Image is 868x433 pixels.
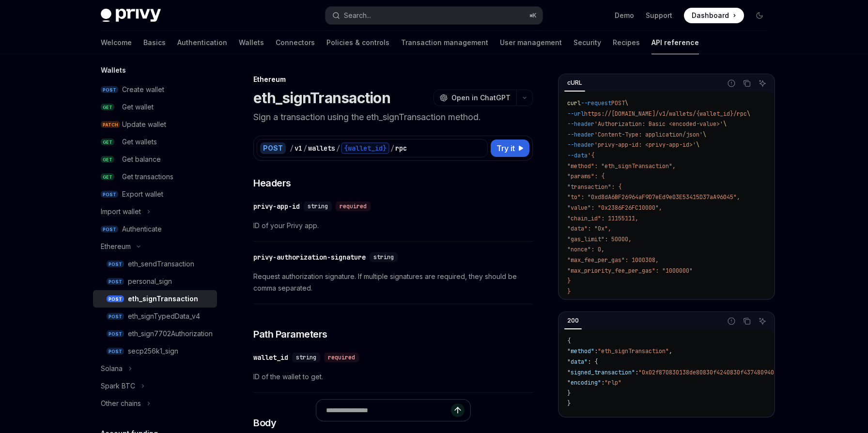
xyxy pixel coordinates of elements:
[101,241,131,252] div: Ethereum
[107,348,124,355] span: POST
[93,255,217,273] a: POSTeth_sendTransaction
[308,143,335,153] div: wallets
[101,206,141,217] div: Import wallet
[567,204,662,212] span: "value": "0x2386F26FC10000",
[93,377,217,395] button: Toggle Spark BTC section
[336,143,340,153] div: /
[253,271,533,294] span: Request authorization signature. If multiple signatures are required, they should be comma separa...
[93,238,217,255] button: Toggle Ethereum section
[325,7,542,24] button: Open search
[604,379,621,387] span: "rlp"
[756,315,769,327] button: Ask AI
[567,288,571,295] span: }
[101,173,114,181] span: GET
[567,337,571,345] span: {
[308,202,328,210] span: string
[324,353,359,362] div: required
[101,380,135,392] div: Spark BTC
[101,191,118,198] span: POST
[101,156,114,163] span: GET
[341,142,389,154] div: {wallet_id}
[253,110,533,124] p: Sign a transaction using the eth_signTransaction method.
[725,315,738,327] button: Report incorrect code
[128,310,200,322] div: eth_signTypedData_v4
[344,10,371,21] div: Search...
[567,347,594,355] span: "method"
[567,120,594,128] span: --header
[434,90,516,106] button: Open in ChatGPT
[128,293,198,305] div: eth_signTransaction
[93,168,217,186] a: GETGet transactions
[594,141,696,149] span: 'privy-app-id: <privy-app-id>'
[101,226,118,233] span: POST
[93,325,217,342] a: POSTeth_sign7702Authorization
[594,131,703,139] span: 'Content-Type: application/json'
[122,119,166,130] div: Update wallet
[101,121,120,128] span: PATCH
[567,225,611,232] span: "data": "0x",
[625,99,628,107] span: \
[567,141,594,149] span: --header
[122,171,173,183] div: Get transactions
[93,151,217,168] a: GETGet balance
[260,142,286,154] div: POST
[128,276,172,287] div: personal_sign
[93,342,217,360] a: POSTsecp256k1_sign
[93,116,217,133] a: PATCHUpdate wallet
[93,81,217,98] a: POSTCreate wallet
[567,110,584,118] span: --url
[122,223,162,235] div: Authenticate
[93,98,217,116] a: GETGet wallet
[177,31,227,54] a: Authentication
[567,358,588,366] span: "data"
[646,11,672,20] a: Support
[500,31,562,54] a: User management
[669,347,672,355] span: ,
[93,133,217,151] a: GETGet wallets
[401,31,488,54] a: Transaction management
[336,201,371,211] div: required
[567,131,594,139] span: --header
[756,77,769,90] button: Ask AI
[567,172,604,180] span: "params": {
[107,261,124,268] span: POST
[122,188,163,200] div: Export wallet
[101,86,118,93] span: POST
[276,31,315,54] a: Connectors
[101,9,161,22] img: dark logo
[567,235,632,243] span: "gas_limit": 50000,
[253,371,533,383] span: ID of the wallet to get.
[395,143,407,153] div: rpc
[107,278,124,285] span: POST
[128,328,213,340] div: eth_sign7702Authorization
[567,152,588,159] span: --data
[253,252,366,262] div: privy-authorization-signature
[741,315,753,327] button: Copy the contents from the code block
[290,143,294,153] div: /
[567,162,676,170] span: "method": "eth_signTransaction",
[692,11,729,20] span: Dashboard
[93,220,217,238] a: POSTAuthenticate
[567,379,601,387] span: "encoding"
[696,141,699,149] span: \
[93,290,217,308] a: POSTeth_signTransaction
[101,31,132,54] a: Welcome
[390,143,394,153] div: /
[613,31,640,54] a: Recipes
[451,93,511,103] span: Open in ChatGPT
[567,183,621,191] span: "transaction": {
[567,400,571,407] span: }
[107,295,124,303] span: POST
[601,379,604,387] span: :
[239,31,264,54] a: Wallets
[615,11,634,20] a: Demo
[567,277,571,285] span: }
[122,154,161,165] div: Get balance
[93,203,217,220] button: Toggle Import wallet section
[373,253,394,261] span: string
[747,110,750,118] span: \
[253,176,291,190] span: Headers
[564,315,582,326] div: 200
[567,267,693,275] span: "max_priority_fee_per_gas": "1000000"
[93,395,217,412] button: Toggle Other chains section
